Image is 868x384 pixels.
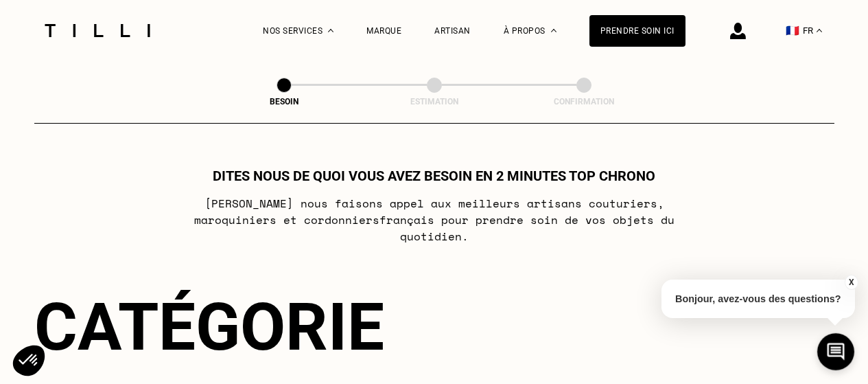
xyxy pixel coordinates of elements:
a: Prendre soin ici [589,15,685,47]
button: X [844,275,858,290]
div: Catégorie [34,289,834,365]
div: Confirmation [515,97,653,106]
img: icône connexion [730,23,746,39]
a: Artisan [434,26,471,36]
div: Besoin [215,97,353,106]
span: 🇫🇷 [786,24,799,37]
img: Menu déroulant à propos [551,29,556,32]
h1: Dites nous de quoi vous avez besoin en 2 minutes top chrono [213,168,655,184]
p: Bonjour, avez-vous des questions? [661,280,855,318]
img: menu déroulant [817,29,822,32]
p: [PERSON_NAME] nous faisons appel aux meilleurs artisans couturiers , maroquiniers et cordonniers ... [162,195,706,245]
div: Estimation [366,97,503,106]
img: Logo du service de couturière Tilli [40,24,155,37]
img: Menu déroulant [328,29,333,32]
a: Marque [366,26,401,36]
